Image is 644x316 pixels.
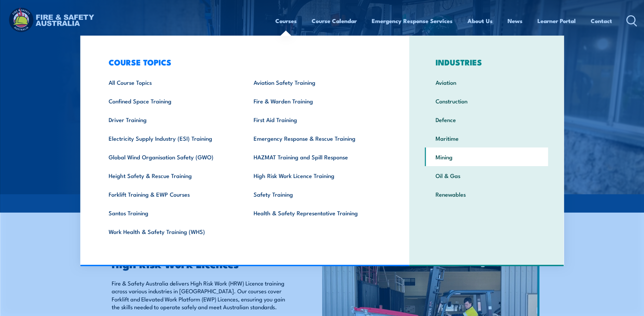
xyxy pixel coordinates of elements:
[425,185,548,203] a: Renewables
[243,92,388,110] a: Fire & Warden Training
[112,279,291,311] p: Fire & Safety Australia delivers High Risk Work (HRW) Licence training across various industries ...
[425,73,548,92] a: Aviation
[243,73,388,92] a: Aviation Safety Training
[537,12,576,30] a: Learner Portal
[467,12,493,30] a: About Us
[508,12,522,30] a: News
[98,185,243,203] a: Forklift Training & EWP Courses
[372,12,453,30] a: Emergency Response Services
[98,129,243,147] a: Electricity Supply Industry (ESI) Training
[98,57,388,67] h3: COURSE TOPICS
[98,203,243,222] a: Santos Training
[98,73,243,92] a: All Course Topics
[243,110,388,129] a: First Aid Training
[425,92,548,110] a: Construction
[275,12,297,30] a: Courses
[243,147,388,166] a: HAZMAT Training and Spill Response
[425,110,548,129] a: Defence
[312,12,357,30] a: Course Calendar
[112,259,291,268] h2: High Risk Work Licences
[98,166,243,185] a: Height Safety & Rescue Training
[243,185,388,203] a: Safety Training
[243,203,388,222] a: Health & Safety Representative Training
[98,92,243,110] a: Confined Space Training
[98,110,243,129] a: Driver Training
[98,222,243,241] a: Work Health & Safety Training (WHS)
[98,147,243,166] a: Global Wind Organisation Safety (GWO)
[425,129,548,147] a: Maritime
[425,147,548,166] a: Mining
[591,12,612,30] a: Contact
[425,57,548,67] h3: INDUSTRIES
[243,129,388,147] a: Emergency Response & Rescue Training
[243,166,388,185] a: High Risk Work Licence Training
[425,166,548,185] a: Oil & Gas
